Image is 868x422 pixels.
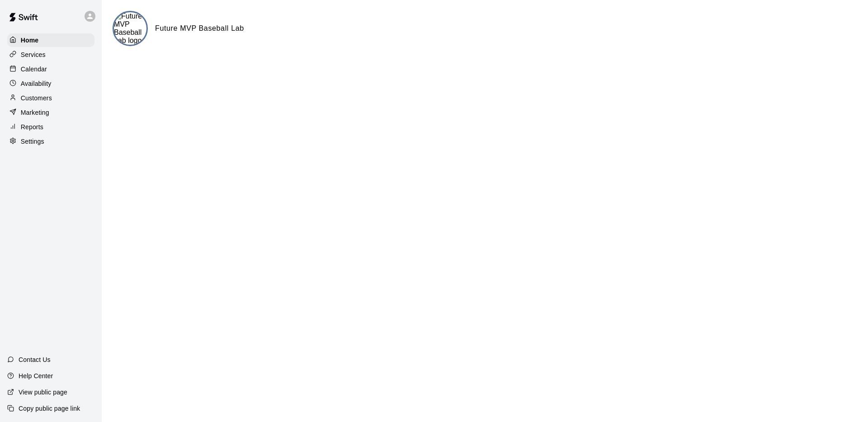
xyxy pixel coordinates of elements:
p: Services [21,50,46,59]
a: Marketing [7,106,94,119]
p: Availability [21,79,52,88]
a: Reports [7,120,94,134]
img: Future MVP Baseball Lab logo [114,12,146,45]
a: Customers [7,91,94,105]
p: Help Center [19,371,53,380]
a: Services [7,48,94,61]
a: Home [7,33,94,47]
p: Customers [21,94,52,103]
p: Home [21,36,39,45]
a: Settings [7,135,94,148]
p: Copy public page link [19,404,80,413]
a: Calendar [7,62,94,76]
p: Reports [21,122,43,131]
a: Availability [7,77,94,90]
p: Marketing [21,108,49,117]
p: Contact Us [19,355,51,364]
p: View public page [19,388,67,397]
h6: Future MVP Baseball Lab [155,23,244,34]
p: Calendar [21,65,47,74]
p: Settings [21,137,44,146]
